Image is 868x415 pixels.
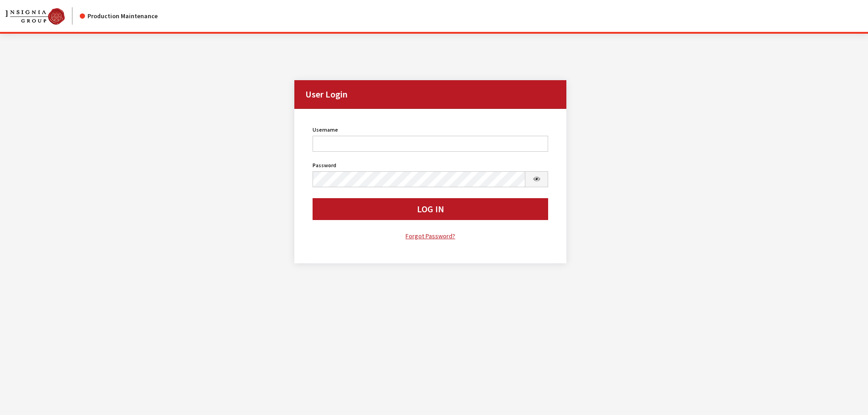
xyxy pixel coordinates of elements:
h2: User Login [294,80,567,109]
a: Forgot Password? [313,231,549,241]
div: Production Maintenance [80,11,158,21]
label: Password [313,161,336,169]
button: Log In [313,198,549,220]
img: Catalog Maintenance [5,8,65,25]
button: Show Password [525,171,549,187]
label: Username [313,126,338,134]
a: Insignia Group logo [5,7,80,25]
